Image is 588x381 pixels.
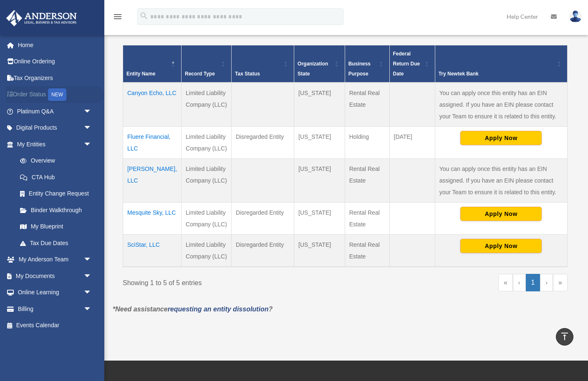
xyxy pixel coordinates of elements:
[345,127,389,159] td: Holding
[232,127,294,159] td: Disregarded Entity
[12,153,96,169] a: Overview
[123,235,182,267] td: SciStar, LLC
[294,83,345,127] td: [US_STATE]
[232,235,294,267] td: Disregarded Entity
[12,185,100,202] a: Entity Change Request
[123,274,339,289] div: Showing 1 to 5 of 5 entries
[556,328,573,346] a: vertical_align_top
[6,251,104,268] a: My Anderson Teamarrow_drop_down
[460,207,542,221] button: Apply Now
[123,83,182,127] td: Canyon Echo, LLC
[48,88,66,101] div: NEW
[182,83,232,127] td: Limited Liability Company (LLC)
[123,203,182,235] td: Mesquite Sky, LLC
[12,235,100,251] a: Tax Due Dates
[294,203,345,235] td: [US_STATE]
[526,274,540,291] a: 1
[345,235,389,267] td: Rental Real Estate
[345,45,389,83] th: Business Purpose: Activate to sort
[12,169,100,185] a: CTA Hub
[513,274,526,291] a: Previous
[435,83,567,127] td: You can apply once this entity has an EIN assigned. If you have an EIN please contact your Team t...
[460,239,542,253] button: Apply Now
[113,306,273,313] em: *Need assistance ?
[6,53,104,70] a: Online Ordering
[498,274,513,291] a: First
[345,83,389,127] td: Rental Real Estate
[4,10,79,26] img: Anderson Advisors Platinum Portal
[348,61,371,77] span: Business Purpose
[294,235,345,267] td: [US_STATE]
[6,317,104,334] a: Events Calendar
[6,120,104,136] a: Digital Productsarrow_drop_down
[435,159,567,203] td: You can apply once this entity has an EIN assigned. If you have an EIN please contact your Team t...
[6,103,104,120] a: Platinum Q&Aarrow_drop_down
[83,251,100,268] span: arrow_drop_down
[460,131,542,145] button: Apply Now
[113,15,123,22] a: menu
[6,136,100,153] a: My Entitiesarrow_drop_down
[168,306,269,313] a: requesting an entity dissolution
[6,37,104,53] a: Home
[235,71,260,77] span: Tax Status
[393,51,420,77] span: Federal Return Due Date
[123,127,182,159] td: Fluere Financial, LLC
[83,268,100,285] span: arrow_drop_down
[126,71,155,77] span: Entity Name
[294,127,345,159] td: [US_STATE]
[182,159,232,203] td: Limited Liability Company (LLC)
[435,45,567,83] th: Try Newtek Bank : Activate to sort
[6,86,104,103] a: Order StatusNEW
[182,45,232,83] th: Record Type: Activate to sort
[182,235,232,267] td: Limited Liability Company (LLC)
[6,284,104,301] a: Online Learningarrow_drop_down
[389,127,435,159] td: [DATE]
[439,69,555,79] div: Try Newtek Bank
[12,218,100,235] a: My Blueprint
[553,274,568,291] a: Last
[345,203,389,235] td: Rental Real Estate
[83,103,100,120] span: arrow_drop_down
[83,120,100,137] span: arrow_drop_down
[83,284,100,301] span: arrow_drop_down
[6,268,104,284] a: My Documentsarrow_drop_down
[569,10,582,23] img: User Pic
[123,159,182,203] td: [PERSON_NAME], LLC
[123,45,182,83] th: Entity Name: Activate to invert sorting
[182,127,232,159] td: Limited Liability Company (LLC)
[560,331,570,341] i: vertical_align_top
[294,159,345,203] td: [US_STATE]
[12,202,100,218] a: Binder Walkthrough
[232,203,294,235] td: Disregarded Entity
[294,45,345,83] th: Organization State: Activate to sort
[6,301,104,317] a: Billingarrow_drop_down
[83,301,100,318] span: arrow_drop_down
[389,45,435,83] th: Federal Return Due Date: Activate to sort
[139,11,149,20] i: search
[185,71,215,77] span: Record Type
[298,61,328,77] span: Organization State
[345,159,389,203] td: Rental Real Estate
[540,274,553,291] a: Next
[6,70,104,86] a: Tax Organizers
[83,136,100,153] span: arrow_drop_down
[113,12,123,22] i: menu
[182,203,232,235] td: Limited Liability Company (LLC)
[232,45,294,83] th: Tax Status: Activate to sort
